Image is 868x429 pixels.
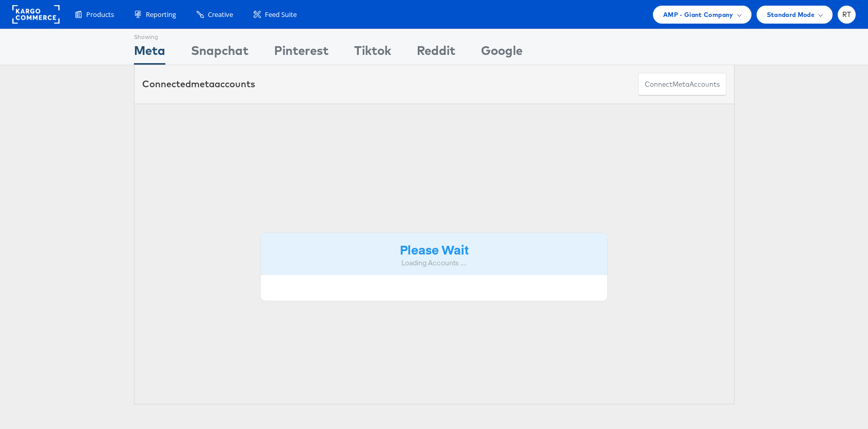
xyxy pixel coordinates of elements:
span: RT [842,11,852,18]
div: Meta [134,42,165,65]
strong: Please Wait [400,241,469,258]
div: Loading Accounts .... [268,258,600,268]
div: Tiktok [354,42,391,65]
div: Google [481,42,523,65]
div: Reddit [417,42,455,65]
span: Creative [208,10,233,19]
span: meta [191,78,215,90]
div: Pinterest [274,42,329,65]
button: ConnectmetaAccounts [638,73,726,96]
span: Standard Mode [767,9,815,20]
span: Feed Suite [265,10,297,19]
div: Connected accounts [142,77,255,91]
span: Reporting [146,10,176,19]
div: Snapchat [191,42,248,65]
div: Showing [134,29,165,42]
span: AMP - Giant Company [663,9,734,20]
span: Products [86,10,114,19]
span: meta [672,80,689,89]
